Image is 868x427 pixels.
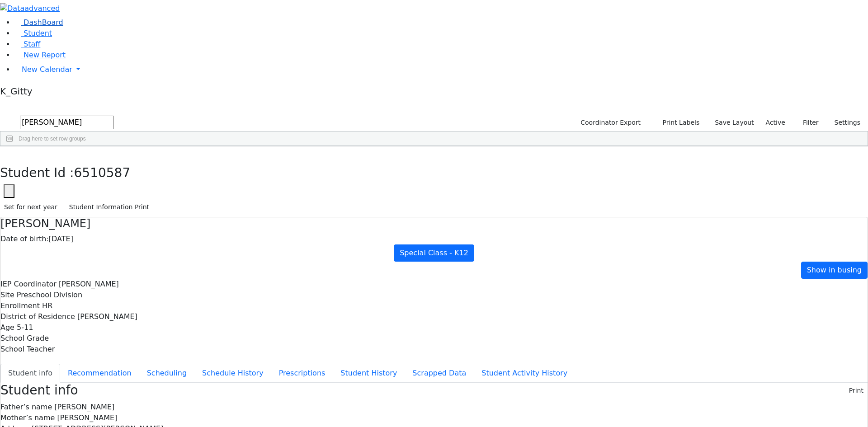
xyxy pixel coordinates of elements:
button: Student History [333,364,405,383]
button: Scheduling [139,364,194,383]
label: Mother’s name [0,413,55,423]
a: New Calendar [14,61,868,79]
a: New Report [14,51,66,59]
label: School Grade [0,333,49,344]
button: Settings [823,116,864,130]
span: Staff [24,40,40,48]
span: New Report [24,51,66,59]
span: 6510587 [74,165,131,180]
button: Print [845,384,868,398]
button: Recommendation [60,364,139,383]
span: [PERSON_NAME] [77,312,137,321]
span: Student [24,29,52,38]
a: Staff [14,40,40,48]
button: Scrapped Data [405,364,474,383]
span: DashBoard [24,18,63,27]
span: 5-11 [17,323,33,332]
label: Age [0,322,14,333]
span: Preschool Division [17,291,82,299]
label: Father’s name [0,402,52,413]
div: [DATE] [0,234,868,244]
a: Special Class - K12 [394,244,474,262]
button: Coordinator Export [575,116,645,130]
a: Show in busing [801,262,868,279]
span: [PERSON_NAME] [54,403,114,411]
button: Student Activity History [474,364,575,383]
span: HR [42,301,52,310]
label: Enrollment [0,300,40,311]
span: Drag here to set row groups [19,136,86,142]
span: [PERSON_NAME] [57,413,117,422]
button: Save Layout [711,116,758,130]
span: Show in busing [807,266,862,274]
label: District of Residence [0,311,75,322]
a: DashBoard [14,18,63,27]
h3: Student info [0,383,78,398]
button: Print Labels [652,116,703,130]
button: Filter [791,116,823,130]
button: Schedule History [194,364,271,383]
label: IEP Coordinator [0,279,57,290]
label: Site [0,290,14,300]
span: New Calendar [22,65,72,74]
label: School Teacher [0,344,55,355]
label: Active [762,116,789,130]
label: Date of birth: [0,234,49,244]
a: Student [14,29,52,38]
span: [PERSON_NAME] [59,280,119,288]
h4: [PERSON_NAME] [0,217,868,230]
button: Student info [0,364,60,383]
input: Search [20,116,114,129]
button: Prescriptions [271,364,333,383]
button: Student Information Print [65,200,153,214]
